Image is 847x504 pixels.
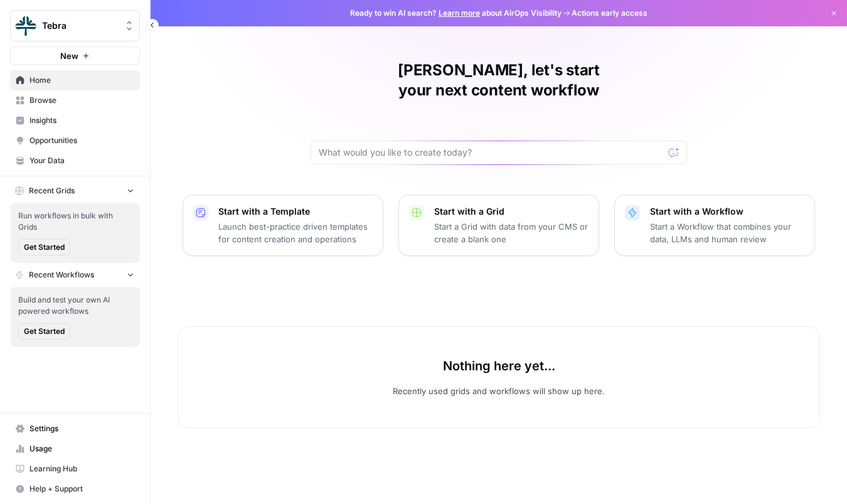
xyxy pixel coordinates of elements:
[439,8,480,18] a: Learn more
[29,269,94,281] span: Recent Workflows
[29,135,134,146] span: Opportunities
[10,439,140,459] a: Usage
[572,8,647,19] span: Actions early access
[24,326,65,337] span: Get Started
[29,95,134,106] span: Browse
[434,220,589,245] p: Start a Grid with data from your CMS or create a blank one
[218,205,373,218] p: Start with a Template
[10,46,140,65] button: New
[350,8,562,19] span: Ready to win AI search? about AirOps Visibility
[29,483,134,495] span: Help + Support
[29,443,134,454] span: Usage
[614,195,815,256] button: Start with a WorkflowStart a Workflow that combines your data, LLMs and human review
[29,75,134,86] span: Home
[434,205,589,218] p: Start with a Grid
[393,385,605,397] p: Recently used grids and workflows will show up here.
[311,60,687,100] h1: [PERSON_NAME], let's start your next content workflow
[650,220,804,245] p: Start a Workflow that combines your data, LLMs and human review
[29,423,134,434] span: Settings
[10,479,140,499] button: Help + Support
[10,131,140,151] a: Opportunities
[42,19,118,32] span: Tebra
[443,357,555,375] p: Nothing here yet...
[14,14,37,37] img: Tebra Logo
[10,181,140,200] button: Recent Grids
[29,463,134,475] span: Learning Hub
[24,242,65,253] span: Get Started
[183,195,383,256] button: Start with a TemplateLaunch best-practice driven templates for content creation and operations
[650,205,804,218] p: Start with a Workflow
[18,239,70,255] button: Get Started
[10,265,140,284] button: Recent Workflows
[18,323,70,340] button: Get Started
[319,146,664,159] input: What would you like to create today?
[10,110,140,131] a: Insights
[18,294,132,317] span: Build and test your own AI powered workflows
[29,155,134,166] span: Your Data
[10,10,140,41] button: Workspace: Tebra
[29,185,75,196] span: Recent Grids
[10,459,140,479] a: Learning Hub
[398,195,599,256] button: Start with a GridStart a Grid with data from your CMS or create a blank one
[29,115,134,126] span: Insights
[218,220,373,245] p: Launch best-practice driven templates for content creation and operations
[10,90,140,110] a: Browse
[10,70,140,90] a: Home
[60,50,78,62] span: New
[10,151,140,171] a: Your Data
[10,419,140,439] a: Settings
[18,210,132,233] span: Run workflows in bulk with Grids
